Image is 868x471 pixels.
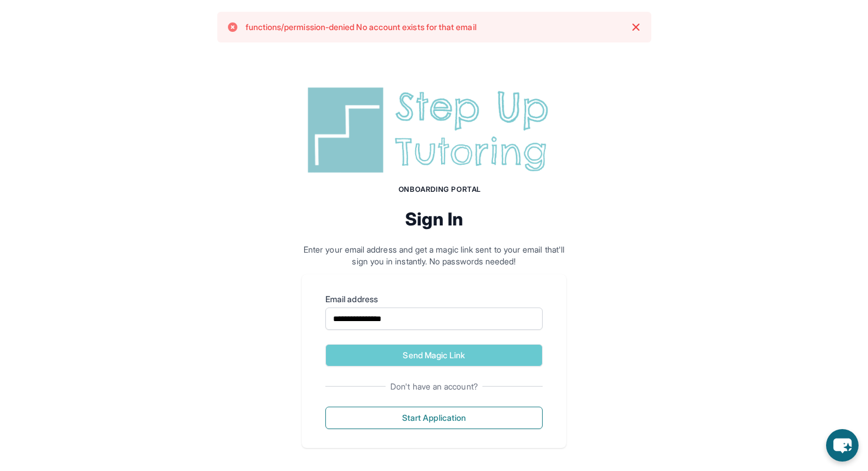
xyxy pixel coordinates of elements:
[325,344,543,367] button: Send Magic Link
[325,407,543,429] button: Start Application
[246,21,477,33] p: functions/permission-denied No account exists for that email
[302,208,566,230] h2: Sign In
[302,83,566,178] img: Step Up Tutoring horizontal logo
[302,244,566,267] p: Enter your email address and get a magic link sent to your email that'll sign you in instantly. N...
[826,429,859,462] button: chat-button
[386,381,482,392] span: Don't have an account?
[325,293,543,305] label: Email address
[314,185,566,194] h1: Onboarding Portal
